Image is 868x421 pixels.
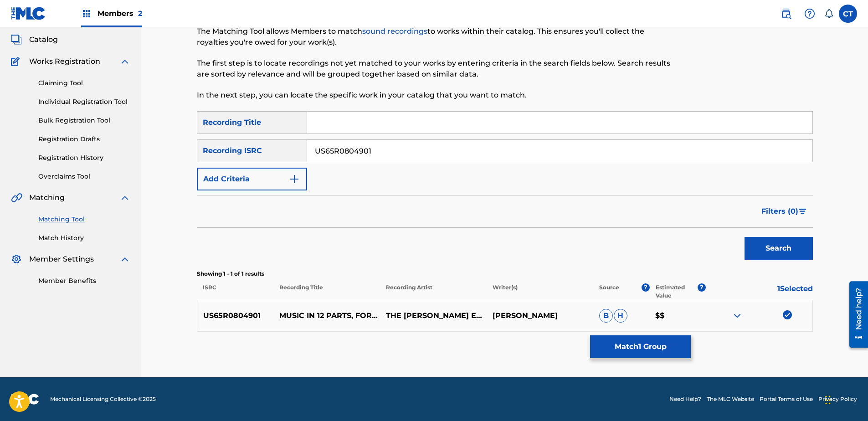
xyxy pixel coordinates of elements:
[119,192,130,203] img: expand
[29,254,94,265] span: Member Settings
[29,34,58,45] span: Catalog
[825,386,831,414] div: Drag
[11,394,39,405] img: logo
[761,206,798,217] span: Filters ( 0 )
[50,395,156,403] span: Mechanical Licensing Collective © 2025
[38,116,130,125] a: Bulk Registration Tool
[801,5,819,23] div: Help
[197,270,813,278] p: Showing 1 - 1 of 1 results
[138,9,142,18] span: 2
[732,310,743,321] img: expand
[745,237,813,260] button: Search
[38,78,130,88] a: Claiming Tool
[197,58,671,80] p: The first step is to locate recordings not yet matched to your works by entering criteria in the ...
[98,8,142,19] span: Members
[11,7,46,20] img: MLC Logo
[777,5,795,23] a: Public Search
[669,395,701,403] a: Need Help?
[38,153,130,163] a: Registration History
[706,283,812,300] p: 1 Selected
[38,233,130,243] a: Match History
[273,283,380,300] p: Recording Title
[822,377,868,421] iframe: Chat Widget
[756,200,813,223] button: Filters (0)
[380,283,487,300] p: Recording Artist
[698,283,706,292] span: ?
[707,395,754,403] a: The MLC Website
[781,8,791,19] img: search
[11,192,22,203] img: Matching
[818,395,857,403] a: Privacy Policy
[642,283,650,292] span: ?
[197,26,671,48] p: The Matching Tool allows Members to match to works within their catalog. This ensures you'll coll...
[38,172,130,181] a: Overclaims Tool
[799,209,806,214] img: filter
[197,168,307,190] button: Add Criteria
[197,90,671,101] p: In the next step, you can locate the specific work in your catalog that you want to match.
[38,276,130,286] a: Member Benefits
[11,56,23,67] img: Works Registration
[487,310,593,321] p: [PERSON_NAME]
[804,8,815,19] img: help
[783,310,792,319] img: deselect
[362,27,427,36] a: sound recordings
[29,192,65,203] span: Matching
[38,134,130,144] a: Registration Drafts
[38,215,130,224] a: Matching Tool
[760,395,813,403] a: Portal Terms of Use
[614,309,627,323] span: H
[197,283,273,300] p: ISRC
[839,5,857,23] div: User Menu
[487,283,593,300] p: Writer(s)
[599,283,619,300] p: Source
[81,8,92,19] img: Top Rightsholders
[38,97,130,107] a: Individual Registration Tool
[11,34,22,45] img: Catalog
[599,309,613,323] span: B
[380,310,487,321] p: THE [PERSON_NAME] ENSEMBLE
[273,310,380,321] p: MUSIC IN 12 PARTS, FOR CHAMBER ENSEMBLE - PART 1
[11,34,58,45] a: CatalogCatalog
[649,310,706,321] p: $$
[656,283,698,300] p: Estimated Value
[289,174,300,185] img: 9d2ae6d4665cec9f34b9.svg
[824,9,833,18] div: Notifications
[119,56,130,67] img: expand
[590,335,691,358] button: Match1 Group
[197,111,813,264] form: Search Form
[29,56,100,67] span: Works Registration
[842,278,868,351] iframe: Resource Center
[197,310,274,321] p: US65R0804901
[119,254,130,265] img: expand
[11,254,22,265] img: Member Settings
